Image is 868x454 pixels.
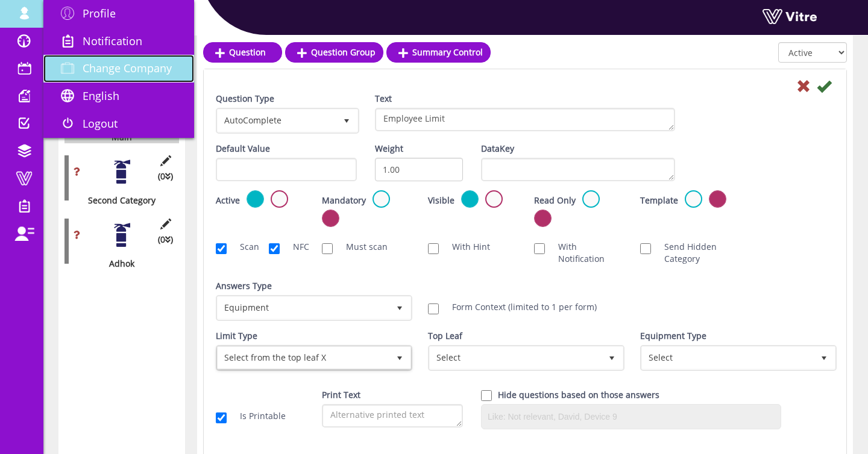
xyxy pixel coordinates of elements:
span: Select [642,347,813,368]
input: Is Printable [216,412,227,423]
span: (0 ) [158,234,173,246]
label: Visible [428,194,454,207]
label: NFC [281,241,304,253]
span: Logout [83,116,118,131]
label: With Notification [546,241,622,265]
span: (0 ) [158,170,173,182]
span: Change Company [83,61,172,75]
div: Adhok [64,258,170,270]
label: Mandatory [322,194,366,207]
a: Summary Control [386,42,491,63]
a: Logout [43,110,194,138]
input: Hide question based on answer [481,390,492,401]
a: Notification [43,28,194,55]
input: With Hint [428,243,439,254]
input: Scan [216,243,227,254]
label: With Hint [440,241,490,253]
input: With Notification [534,243,545,254]
label: Text [375,93,392,105]
textarea: Employee Limit [375,108,675,131]
div: Second Category [64,194,170,207]
span: select [336,110,357,131]
label: Equipment Type [640,330,706,342]
label: Limit Type [216,330,257,342]
label: Active [216,194,240,207]
label: Answers Type [216,280,272,292]
input: Send Hidden Category [640,243,651,254]
a: Question Group [285,42,383,63]
span: Select from the top leaf X [218,347,389,368]
label: Weight [375,143,403,155]
label: Print Text [322,389,360,401]
label: Is Printable [228,410,286,422]
label: Must scan [334,241,388,253]
span: AutoComplete [218,110,336,131]
label: Form Context (limited to 1 per form) [440,301,597,313]
input: NFC [269,243,280,254]
label: DataKey [481,143,514,155]
input: Must scan [322,243,333,254]
span: select [601,347,623,368]
label: Scan [228,241,251,253]
input: Like: Not relevant, David, Device 9 [485,408,778,426]
label: Default Value [216,143,270,155]
span: Select [430,347,601,368]
span: select [389,297,410,319]
span: Notification [83,34,142,48]
a: Question [203,42,282,63]
label: Read Only [534,194,576,207]
label: Question Type [216,93,274,105]
a: English [43,82,194,110]
a: Change Company [43,55,194,82]
span: English [83,89,119,103]
input: Form Context (limited to 1 per form) [428,303,439,314]
label: Send Hidden Category [652,241,728,265]
span: Profile [83,6,116,20]
label: Template [640,194,678,207]
span: select [813,347,835,368]
span: select [389,347,410,368]
span: Equipment [218,297,389,319]
label: Hide questions based on those answers [498,389,659,401]
label: Top Leaf [428,330,462,342]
